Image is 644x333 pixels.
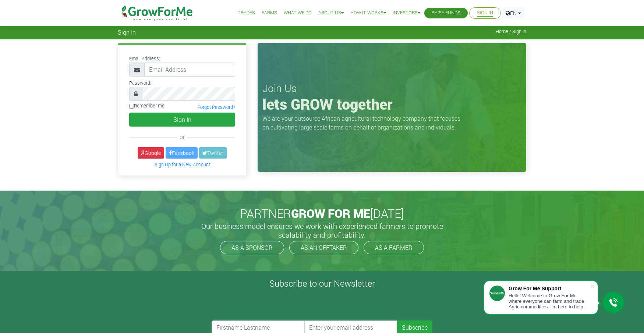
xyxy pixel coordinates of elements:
[155,162,210,167] a: Sign Up for a New Account
[198,104,235,110] a: Forgot Password?
[144,63,235,77] input: Email Address
[432,9,460,17] a: Raise Funds
[212,292,323,320] iframe: reCAPTCHA
[496,29,526,34] span: Home / Sign In
[291,205,370,221] span: GROW FOR ME
[129,55,160,62] label: Email Address:
[364,241,424,254] a: AS A FARMER
[262,114,465,132] p: We are your outsource African agricultural technology company that focuses on cultivating large s...
[129,132,235,141] div: or
[262,9,277,17] a: Farms
[477,9,493,17] a: Sign In
[118,29,136,36] span: Sign In
[129,79,151,86] label: Password:
[509,286,590,291] div: Grow For Me Support
[193,222,451,239] h5: Our business model ensures we work with experienced farmers to promote scalability and profitabil...
[318,9,344,17] a: About Us
[9,278,635,289] h4: Subscribe to our Newsletter
[129,104,134,109] input: Remember me
[289,241,358,254] a: AS AN OFFTAKER
[262,82,521,95] h3: Join Us
[284,9,312,17] a: What We Do
[509,293,590,309] div: Hello! Welcome to Grow For Me where everyone can farm and trade Agric commodities. I'm here to help.
[129,113,235,127] button: Sign In
[262,95,521,113] h1: lets GROW together
[238,9,255,17] a: Trades
[129,102,164,109] label: Remember me
[121,206,523,220] h2: PARTNER [DATE]
[138,147,164,159] a: Google
[220,241,284,254] a: AS A SPONSOR
[350,9,386,17] a: How it Works
[393,9,420,17] a: Investors
[502,7,524,19] a: EN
